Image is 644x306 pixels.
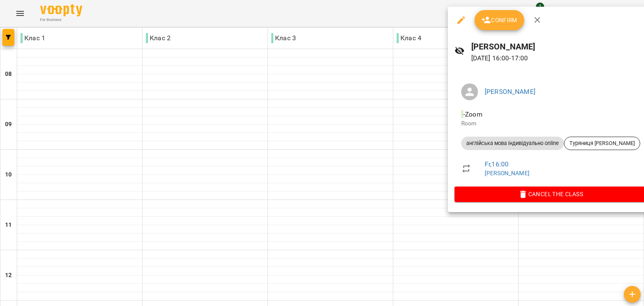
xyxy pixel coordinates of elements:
a: [PERSON_NAME] [485,88,535,96]
a: [PERSON_NAME] [485,170,530,176]
button: Confirm [475,10,524,30]
a: Fr , 16:00 [485,160,509,168]
span: англійська мова індивідуально online [461,140,564,147]
div: Туряниця [PERSON_NAME] [564,137,640,150]
span: Туряниця [PERSON_NAME] [564,140,640,147]
span: Cancel the class [461,189,640,199]
span: Confirm [481,15,517,25]
span: - Zoom [461,110,484,118]
p: Room [461,119,640,128]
